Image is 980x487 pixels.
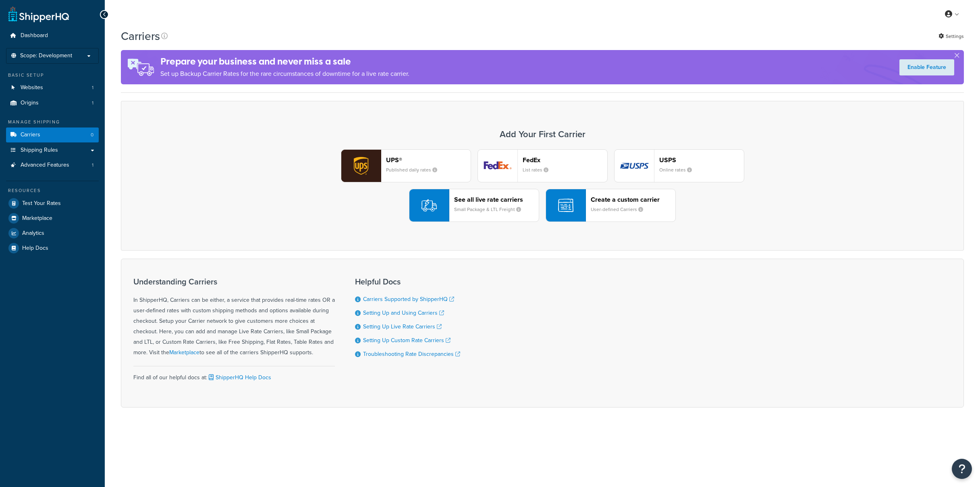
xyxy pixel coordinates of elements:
[6,96,99,111] a: Origins 1
[386,156,471,164] header: UPS®
[6,96,99,111] li: Origins
[938,31,964,42] a: Settings
[121,28,160,44] h1: Carriers
[6,80,99,95] a: Websites 1
[6,196,99,211] a: Test Your Rates
[160,68,409,79] p: Set up Backup Carrier Rates for the rare circumstances of downtime for a live rate carrier.
[591,206,650,213] small: User-defined Carriers
[22,230,44,237] span: Analytics
[355,277,460,286] h3: Helpful Docs
[121,50,160,84] img: ad-rules-rateshop-fe6ec290ccb7230408bd80ed9643f0289d75e0ffd9eb532fc0e269fcd187b520.png
[454,206,527,213] small: Small Package & LTL Freight
[133,277,335,286] h3: Understanding Carriers
[6,127,99,142] a: Carriers 0
[92,100,93,107] span: 1
[6,158,99,173] li: Advanced Features
[6,28,99,43] a: Dashboard
[421,198,437,213] img: icon-carrier-liverate-becf4550.svg
[22,200,61,207] span: Test Your Rates
[91,132,93,138] span: 0
[20,52,72,59] span: Scope: Development
[6,241,99,255] a: Help Docs
[363,322,442,331] a: Setting Up Live Rate Carriers
[591,196,675,203] header: Create a custom carrier
[614,149,744,182] button: usps logoUSPSOnline rates
[341,149,471,182] button: ups logoUPS®Published daily rates
[92,84,93,91] span: 1
[409,189,539,222] button: See all live rate carriersSmall Package & LTL Freight
[363,295,454,303] a: Carriers Supported by ShipperHQ
[21,147,58,154] span: Shipping Rules
[21,100,39,107] span: Origins
[899,59,954,75] a: Enable Feature
[21,162,69,169] span: Advanced Features
[22,215,52,222] span: Marketplace
[207,373,271,382] a: ShipperHQ Help Docs
[129,130,955,139] h3: Add Your First Carrier
[169,348,199,357] a: Marketplace
[6,127,99,142] li: Carriers
[523,166,555,173] small: List rates
[22,245,48,252] span: Help Docs
[659,156,744,164] header: USPS
[133,366,335,383] div: Find all of our helpful docs at:
[341,150,381,182] img: ups logo
[21,132,40,138] span: Carriers
[8,6,69,22] a: ShipperHQ Home
[6,80,99,95] li: Websites
[523,156,607,164] header: FedEx
[558,198,573,213] img: icon-carrier-custom-c93b8a24.svg
[133,277,335,358] div: In ShipperHQ, Carriers can be either, a service that provides real-time rates OR a user-defined r...
[386,166,444,173] small: Published daily rates
[92,162,93,169] span: 1
[160,55,409,68] h4: Prepare your business and never miss a sale
[546,189,676,222] button: Create a custom carrierUser-defined Carriers
[363,336,451,345] a: Setting Up Custom Rate Carriers
[363,309,444,317] a: Setting Up and Using Carriers
[6,158,99,173] a: Advanced Features 1
[21,32,48,39] span: Dashboard
[6,143,99,158] a: Shipping Rules
[21,84,43,91] span: Websites
[615,150,654,182] img: usps logo
[6,119,99,125] div: Manage Shipping
[454,196,539,203] header: See all live rate carriers
[6,72,99,79] div: Basic Setup
[952,459,972,479] button: Open Resource Center
[6,211,99,226] a: Marketplace
[6,187,99,194] div: Resources
[659,166,698,173] small: Online rates
[478,149,608,182] button: fedEx logoFedExList rates
[478,150,517,182] img: fedEx logo
[6,226,99,240] a: Analytics
[363,350,460,358] a: Troubleshooting Rate Discrepancies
